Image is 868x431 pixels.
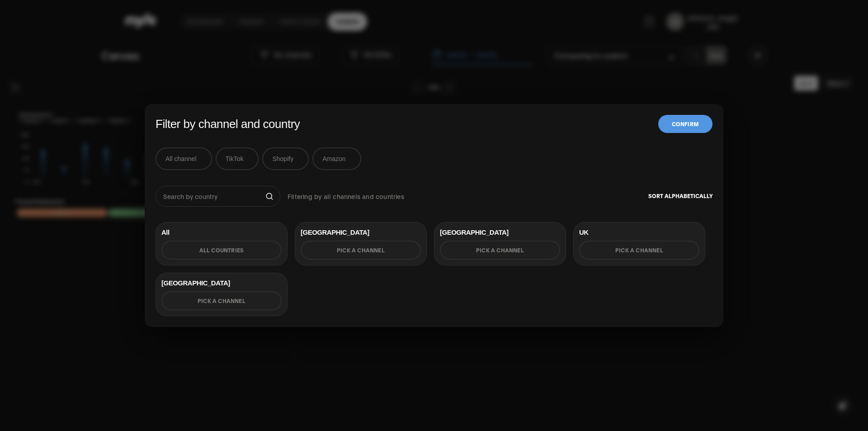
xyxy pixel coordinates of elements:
[658,115,712,133] button: Confirm
[648,185,712,208] button: Sort alphabetically
[288,193,404,199] p: Filtering by all channels and countries
[216,147,259,170] button: TikTok
[312,147,361,170] button: Amazon
[161,279,282,288] p: [GEOGRAPHIC_DATA]
[440,241,560,260] button: Pick a channel
[161,291,282,310] button: Pick a channel
[161,228,282,237] p: All
[301,241,421,260] button: Pick a channel
[156,116,300,132] h1: Filter by channel and country
[440,228,560,237] p: [GEOGRAPHIC_DATA]
[301,228,421,237] p: [GEOGRAPHIC_DATA]
[579,228,699,237] p: UK
[579,241,699,260] button: Pick a channel
[262,147,309,170] button: Shopify
[162,191,262,202] input: Search by country
[156,147,212,170] button: All channel
[161,241,282,260] button: All countries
